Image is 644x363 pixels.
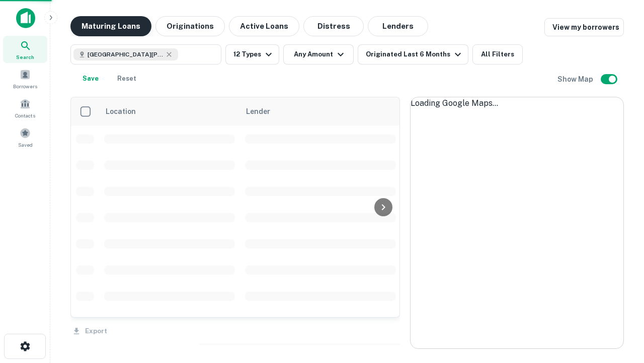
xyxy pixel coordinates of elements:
[366,48,464,60] div: Originated Last 6 Months
[283,44,354,65] button: Any Amount
[411,97,623,109] div: Loading Google Maps...
[13,82,37,90] span: Borrowers
[16,53,34,61] span: Search
[594,250,644,298] iframe: Chat Widget
[88,50,163,59] span: [GEOGRAPHIC_DATA][PERSON_NAME], [GEOGRAPHIC_DATA], [GEOGRAPHIC_DATA]
[229,16,299,36] button: Active Loans
[16,8,35,28] img: capitalize-icon.png
[225,44,279,65] button: 12 Types
[74,69,107,89] button: Save your search to get updates of matches that match your search criteria.
[99,97,240,126] th: Location
[3,65,47,92] a: Borrowers
[240,97,401,126] th: Lender
[557,74,595,85] h6: Show Map
[105,105,149,117] span: Location
[544,18,624,36] a: View my borrowers
[246,105,270,117] span: Lender
[18,141,33,149] span: Saved
[15,111,35,119] span: Contacts
[3,124,47,151] a: Saved
[155,16,225,36] button: Originations
[358,44,468,65] button: Originated Last 6 Months
[472,44,523,65] button: All Filters
[3,94,47,122] a: Contacts
[70,16,151,36] button: Maturing Loans
[3,36,47,63] a: Search
[368,16,428,36] button: Lenders
[111,69,143,89] button: Reset
[303,16,364,36] button: Distress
